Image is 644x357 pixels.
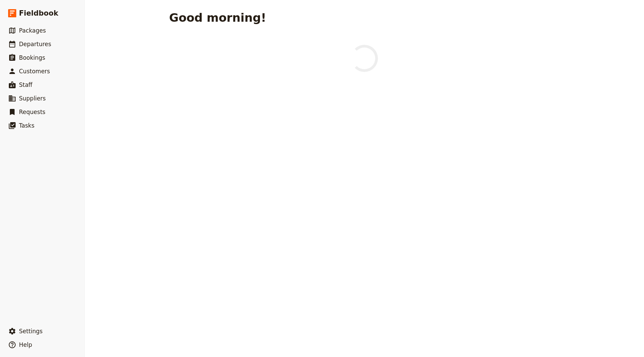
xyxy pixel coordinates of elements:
span: Requests [19,109,45,115]
span: Packages [19,27,46,34]
span: Settings [19,328,43,335]
span: Departures [19,41,51,48]
span: Fieldbook [19,8,58,18]
span: Staff [19,81,33,88]
span: Help [19,341,32,348]
span: Bookings [19,54,45,61]
span: Tasks [19,122,35,129]
span: Customers [19,68,50,75]
span: Suppliers [19,95,46,102]
h1: Good morning! [169,11,266,24]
